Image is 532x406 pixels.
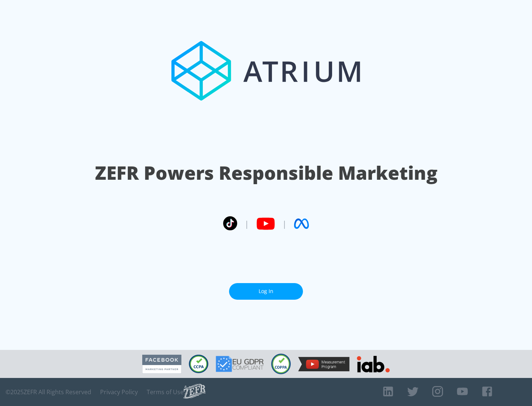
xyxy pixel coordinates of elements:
a: Log In [229,283,303,300]
img: YouTube Measurement Program [298,357,349,371]
h1: ZEFR Powers Responsible Marketing [95,160,437,186]
img: COPPA Compliant [271,354,291,374]
img: Facebook Marketing Partner [142,355,181,374]
a: Terms of Use [147,388,184,396]
img: IAB [357,356,390,372]
span: | [245,218,249,229]
img: CCPA Compliant [189,355,208,373]
a: Privacy Policy [100,388,138,396]
span: © 2025 ZEFR All Rights Reserved [6,388,91,396]
span: | [282,218,287,229]
img: GDPR Compliant [216,356,264,372]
